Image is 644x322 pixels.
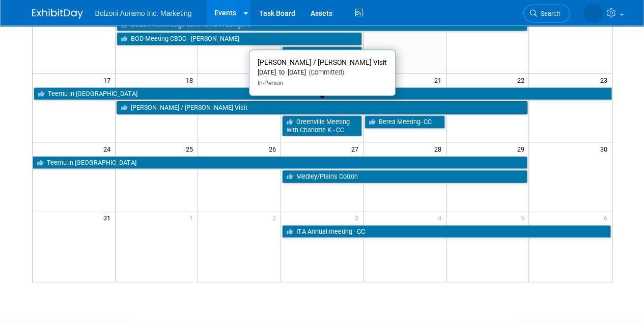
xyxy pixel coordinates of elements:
[354,211,363,224] span: 3
[350,142,363,155] span: 27
[34,87,612,101] a: Teemu in [GEOGRAPHIC_DATA]
[433,73,446,86] span: 21
[306,68,344,76] span: (Committed)
[282,170,528,183] a: Medley/Plains Cotton
[117,101,528,114] a: [PERSON_NAME] / [PERSON_NAME] Visit
[33,156,528,169] a: Teemu in [GEOGRAPHIC_DATA]
[516,73,528,86] span: 22
[599,73,612,86] span: 23
[603,211,612,224] span: 6
[188,211,198,224] span: 1
[365,115,445,129] a: Berea Meeting- CC
[268,142,281,155] span: 26
[282,115,362,136] a: Greenville Meeting with Charlotte K - CC
[258,80,284,87] span: In-Person
[32,9,83,19] img: ExhibitDay
[271,211,281,224] span: 2
[516,142,528,155] span: 29
[95,9,192,17] span: Bolzoni Auramo Inc. Marketing
[102,211,115,224] span: 31
[519,211,528,224] span: 5
[599,142,612,155] span: 30
[537,10,561,17] span: Search
[117,32,362,45] a: BOD Meeting CBDC - [PERSON_NAME]
[102,142,115,155] span: 24
[258,58,387,66] span: [PERSON_NAME] / [PERSON_NAME] Visit
[258,68,387,77] div: [DATE] to [DATE]
[102,73,115,86] span: 17
[433,142,446,155] span: 28
[282,225,611,238] a: ITA Annual meeting - CC
[523,5,570,22] a: Search
[437,211,446,224] span: 4
[185,73,198,86] span: 18
[185,142,198,155] span: 25
[583,4,603,23] img: Casey Coats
